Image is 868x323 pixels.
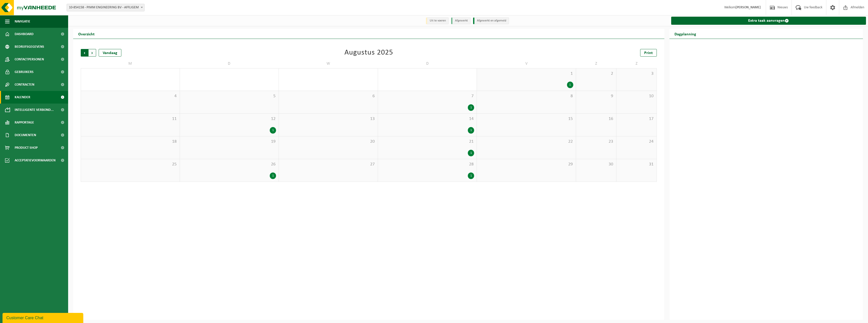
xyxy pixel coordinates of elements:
[479,71,573,77] span: 1
[84,116,177,122] span: 11
[281,116,375,122] span: 13
[451,17,471,24] li: Afgewerkt
[381,139,474,144] span: 21
[579,162,614,167] span: 30
[576,59,616,68] td: Z
[89,49,96,57] span: Volgende
[84,162,177,167] span: 25
[671,17,866,25] a: Extra taak aanvragen
[15,154,56,167] span: Acceptatievoorwaarden
[579,116,614,122] span: 16
[67,4,144,11] span: 10-854158 - PIMM ENGINEERING BV - AFFLIGEM
[477,59,576,68] td: V
[270,127,276,134] div: 1
[270,172,276,179] div: 1
[579,93,614,99] span: 9
[15,66,34,78] span: Gebruikers
[15,116,34,129] span: Rapportage
[281,139,375,144] span: 20
[640,49,657,57] a: Print
[182,162,276,167] span: 26
[619,116,654,122] span: 17
[381,116,474,122] span: 14
[15,104,54,116] span: Intelligente verbond...
[281,162,375,167] span: 27
[15,28,34,40] span: Dashboard
[15,91,30,104] span: Kalender
[579,139,614,144] span: 23
[180,59,279,68] td: D
[281,93,375,99] span: 6
[279,59,378,68] td: W
[99,49,121,57] div: Vandaag
[616,59,657,68] td: Z
[468,150,474,156] div: 1
[381,162,474,167] span: 28
[619,93,654,99] span: 10
[15,40,44,53] span: Bedrijfsgegevens
[619,162,654,167] span: 31
[15,78,34,91] span: Contracten
[579,71,614,77] span: 2
[15,53,44,66] span: Contactpersonen
[479,93,573,99] span: 8
[619,71,654,77] span: 3
[81,49,88,57] span: Vorige
[15,129,36,141] span: Documenten
[15,141,38,154] span: Product Shop
[669,29,701,39] h2: Dagplanning
[182,139,276,144] span: 19
[644,51,653,55] span: Print
[84,139,177,144] span: 18
[736,6,761,9] strong: [PERSON_NAME]
[468,172,474,179] div: 1
[468,104,474,111] div: 1
[479,116,573,122] span: 15
[479,162,573,167] span: 29
[73,29,100,39] h2: Overzicht
[426,17,449,24] li: Uit te voeren
[84,93,177,99] span: 4
[15,15,30,28] span: Navigatie
[468,127,474,134] div: 1
[344,49,393,57] div: Augustus 2025
[479,139,573,144] span: 22
[619,139,654,144] span: 24
[182,116,276,122] span: 12
[182,93,276,99] span: 5
[381,93,474,99] span: 7
[3,312,84,323] iframe: chat widget
[473,17,509,24] li: Afgewerkt en afgemeld
[567,82,573,88] div: 1
[378,59,477,68] td: D
[81,59,180,68] td: M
